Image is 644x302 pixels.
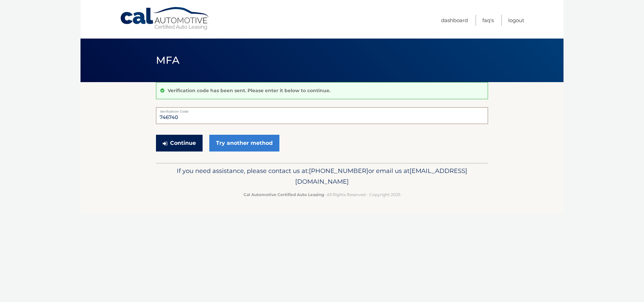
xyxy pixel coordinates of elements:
[160,191,484,198] p: - All Rights Reserved - Copyright 2025
[120,7,210,31] a: Cal Automotive
[482,15,494,26] a: FAQ's
[156,107,488,124] input: Verification Code
[209,135,279,152] a: Try another method
[508,15,524,26] a: Logout
[156,135,203,152] button: Continue
[244,192,324,197] strong: Cal Automotive Certified Auto Leasing
[168,87,330,94] p: Verification code has been sent. Please enter it below to continue.
[160,166,484,187] p: If you need assistance, please contact us at: or email us at
[156,54,179,66] span: MFA
[309,167,368,175] span: [PHONE_NUMBER]
[295,167,467,185] span: [EMAIL_ADDRESS][DOMAIN_NAME]
[441,15,468,26] a: Dashboard
[156,107,488,113] label: Verification Code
